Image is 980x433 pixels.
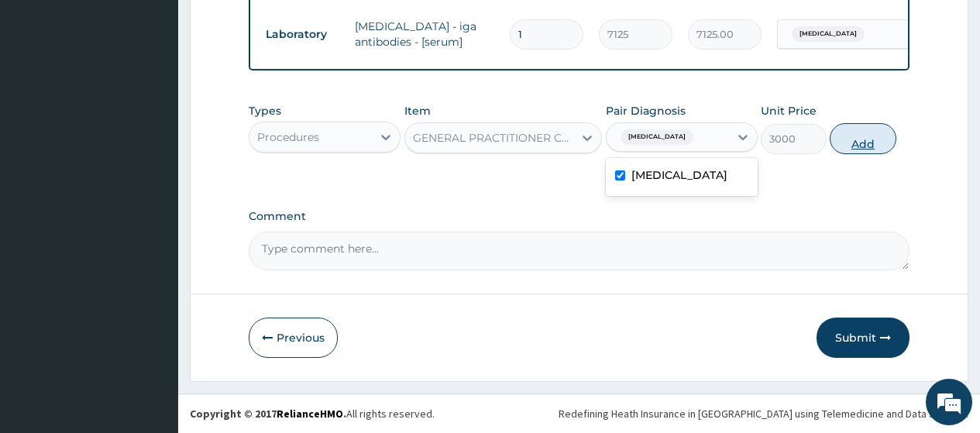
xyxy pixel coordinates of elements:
a: RelianceHMO [277,407,343,421]
textarea: Type your message and hit 'Enter' [8,277,295,332]
button: Add [830,123,896,154]
span: [MEDICAL_DATA] [621,129,693,145]
div: GENERAL PRACTITIONER CONSULTATION FOLLOW UP [413,130,576,146]
div: Redefining Heath Insurance in [GEOGRAPHIC_DATA] using Telemedicine and Data Science! [559,406,968,421]
div: Minimize live chat window [254,8,291,45]
span: [MEDICAL_DATA] [792,26,865,42]
img: d_794563401_company_1708531726252_794563401 [29,77,63,116]
label: Item [404,103,431,119]
label: Types [249,105,281,118]
footer: All rights reserved. [178,393,980,433]
label: Comment [249,210,910,223]
label: Unit Price [761,103,817,119]
label: [MEDICAL_DATA] [631,167,727,183]
strong: Copyright © 2017 . [190,407,346,421]
button: Submit [817,318,910,358]
div: Procedures [257,129,319,145]
label: Pair Diagnosis [606,103,686,119]
button: Previous [249,318,338,358]
td: [MEDICAL_DATA] - iga antibodies - [serum] [347,11,502,57]
div: Chat with us now [81,87,260,107]
span: We're online! [90,122,214,279]
td: Laboratory [258,20,347,49]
